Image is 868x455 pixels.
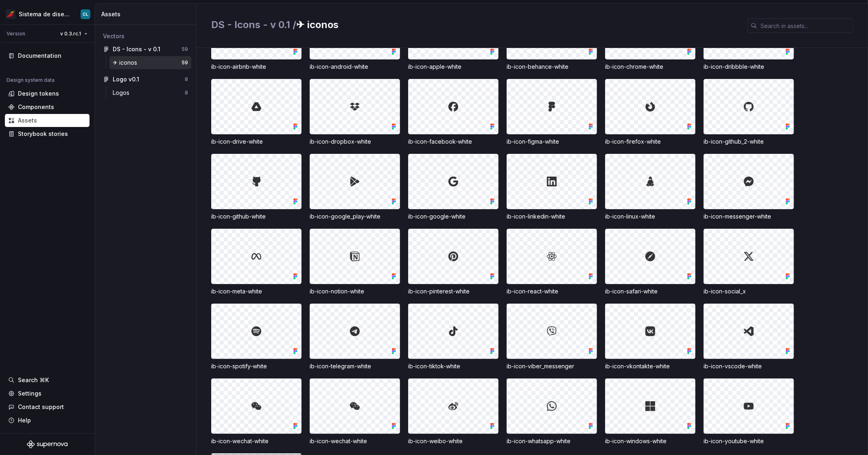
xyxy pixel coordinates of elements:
[19,10,71,18] div: Sistema de diseño Iberia
[181,46,188,52] div: 59
[113,59,140,67] div: ✈︎ iconos
[211,18,738,31] h2: ✈︎ iconos
[507,63,597,71] div: ib-icon-behance-white
[5,49,90,62] a: Documentation
[5,127,90,140] a: Storybook stories
[113,89,133,97] div: Logos
[211,63,302,71] div: ib-icon-airbnb-white
[18,103,54,111] div: Components
[113,45,160,53] div: DS - Icons - v 0.1
[605,212,695,221] div: ib-icon-linux-white
[185,76,188,83] div: 8
[310,437,400,445] div: ib-icon-wechat-white
[507,287,597,295] div: ib-icon-react-white
[704,437,794,445] div: ib-icon-youtube-white
[5,374,90,387] button: Search ⌘K
[83,11,88,17] div: CL
[704,63,794,71] div: ib-icon-dribbble-white
[704,362,794,370] div: ib-icon-vscode-white
[408,63,498,71] div: ib-icon-apple-white
[704,287,794,295] div: ib-icon-social_x
[5,87,90,100] a: Design tokens
[18,389,42,398] div: Settings
[27,440,68,448] svg: Supernova Logo
[704,212,794,221] div: ib-icon-messenger-white
[2,5,93,23] button: Sistema de diseño IberiaCL
[211,138,302,146] div: ib-icon-drive-white
[507,212,597,221] div: ib-icon-linkedin-white
[605,362,695,370] div: ib-icon-vkontakte-white
[310,63,400,71] div: ib-icon-android-white
[103,32,188,40] div: Vectors
[211,19,296,31] span: DS - Icons - v 0.1 /
[7,31,25,37] div: Version
[101,10,193,18] div: Assets
[18,52,61,60] div: Documentation
[310,362,400,370] div: ib-icon-telegram-white
[18,416,31,424] div: Help
[408,362,498,370] div: ib-icon-tiktok-white
[18,376,49,384] div: Search ⌘K
[18,90,59,98] div: Design tokens
[507,437,597,445] div: ib-icon-whatsapp-white
[704,138,794,146] div: ib-icon-github_2-white
[211,287,302,295] div: ib-icon-meta-white
[100,43,191,56] a: DS - Icons - v 0.159
[408,138,498,146] div: ib-icon-facebook-white
[7,77,55,83] div: Design system data
[113,75,139,83] div: Logo v0.1
[18,403,64,411] div: Contact support
[605,287,695,295] div: ib-icon-safari-white
[507,362,597,370] div: ib-icon-viber_messenger
[18,116,37,125] div: Assets
[5,387,90,400] a: Settings
[100,73,191,86] a: Logo v0.18
[757,18,853,33] input: Search in assets...
[310,138,400,146] div: ib-icon-dropbox-white
[408,212,498,221] div: ib-icon-google-white
[109,86,191,99] a: Logos8
[5,101,90,114] a: Components
[5,400,90,413] button: Contact support
[109,56,191,69] a: ✈︎ iconos59
[5,114,90,127] a: Assets
[310,287,400,295] div: ib-icon-notion-white
[507,138,597,146] div: ib-icon-figma-white
[60,31,81,37] span: v 0.3.rc.1
[211,437,302,445] div: ib-icon-wechat-white
[211,212,302,221] div: ib-icon-github-white
[310,212,400,221] div: ib-icon-google_play-white
[605,63,695,71] div: ib-icon-chrome-white
[408,437,498,445] div: ib-icon-weibo-white
[18,130,68,138] div: Storybook stories
[185,90,188,96] div: 8
[6,9,15,19] img: 55604660-494d-44a9-beb2-692398e9940a.png
[211,362,302,370] div: ib-icon-spotify-white
[605,437,695,445] div: ib-icon-windows-white
[57,28,91,39] button: v 0.3.rc.1
[5,414,90,427] button: Help
[605,138,695,146] div: ib-icon-firefox-white
[181,59,188,66] div: 59
[408,287,498,295] div: ib-icon-pinterest-white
